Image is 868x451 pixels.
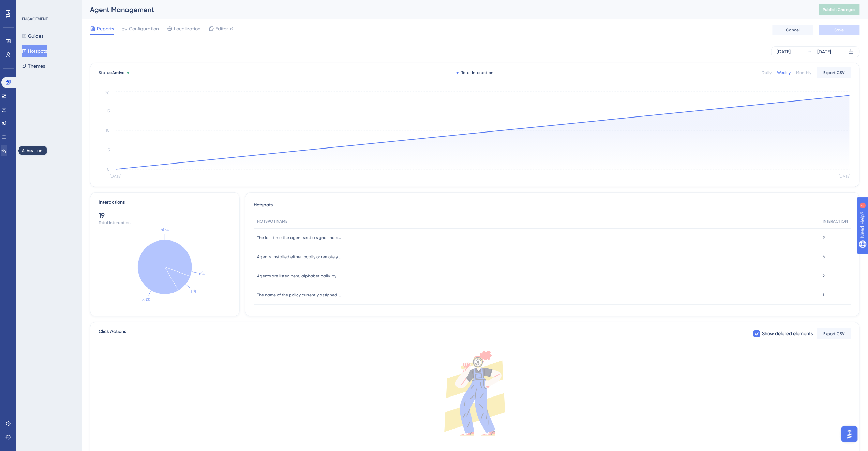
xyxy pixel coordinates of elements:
div: Monthly [796,70,812,75]
span: Active [112,70,124,75]
div: Interactions [99,198,125,206]
tspan: 5 [108,147,110,152]
button: Export CSV [817,328,851,339]
button: Publish Changes [819,4,860,15]
text: 11% [191,289,196,294]
div: Daily [762,70,772,75]
button: Cancel [773,25,813,35]
span: Export CSV [824,70,845,75]
div: 19 [99,211,231,220]
tspan: [DATE] [110,174,121,179]
span: Publish Changes [823,7,856,12]
div: Agent Management [90,5,802,14]
tspan: 15 [106,109,110,113]
div: ENGAGEMENT [22,16,48,22]
span: Agents are listed here, alphabetically, by name. The icons next to the Agent name indicate the ve... [257,273,342,279]
span: 1 [823,292,824,298]
tspan: 0 [107,167,110,172]
span: Agents, installed either locally or remotely on a VM, scan and evaluate locations for sensitive d... [257,254,342,260]
tspan: 20 [105,91,110,95]
span: Status: [99,70,124,75]
div: [DATE] [818,48,832,56]
span: 2 [823,273,825,279]
text: 6% [199,271,205,276]
button: Hotspots [22,45,47,57]
tspan: 10 [106,128,110,133]
span: The name of the policy currently assigned to the agent. [257,292,342,298]
span: Localization [174,25,200,33]
span: Need Help? [16,2,43,10]
span: 9 [823,235,825,240]
text: 50% [161,227,169,232]
div: Total Interaction [457,70,493,75]
button: Themes [22,60,45,72]
span: Reports [97,25,114,33]
span: HOTSPOT NAME [257,219,287,224]
span: The last time the agent sent a signal indicating it was active/ready. [257,235,342,240]
button: Guides [22,30,43,42]
span: Editor [215,25,228,33]
div: [DATE] [777,48,791,56]
text: 33% [142,297,150,302]
span: Hotspots [254,201,273,209]
span: Cancel [786,27,800,33]
span: Click Actions [99,328,126,340]
iframe: UserGuiding AI Assistant Launcher [839,424,860,445]
span: Show deleted elements [762,330,813,338]
span: Export CSV [824,331,845,337]
tspan: [DATE] [839,174,851,179]
span: INTERACTION [823,219,848,224]
div: Weekly [777,70,791,75]
div: 2 [47,3,49,9]
button: Export CSV [817,67,851,78]
span: 6 [823,254,825,260]
span: Save [835,27,844,33]
button: Save [819,25,860,35]
span: Configuration [129,25,159,33]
